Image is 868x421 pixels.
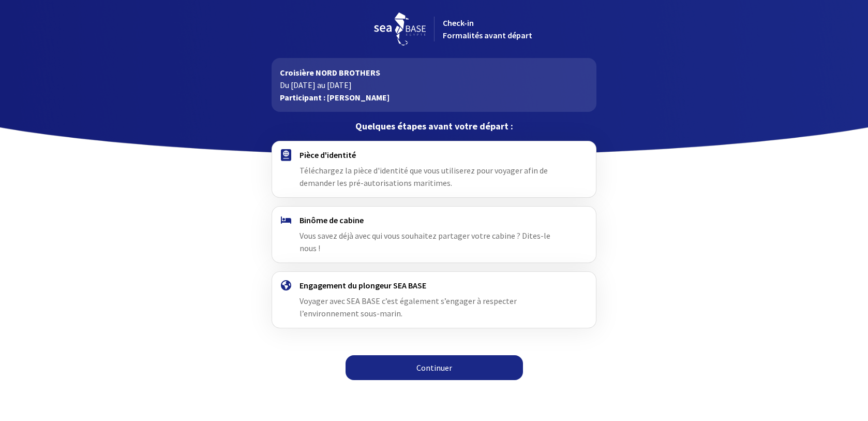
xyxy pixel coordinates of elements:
[300,230,550,253] span: Vous savez déjà avec qui vous souhaitez partager votre cabine ? Dites-le nous !
[280,91,588,104] p: Participant : [PERSON_NAME]
[280,66,588,79] p: Croisière NORD BROTHERS
[300,296,517,318] span: Voyager avec SEA BASE c’est également s’engager à respecter l’environnement sous-marin.
[300,215,568,225] h4: Binôme de cabine
[443,18,532,40] span: Check-in Formalités avant départ
[280,79,588,91] p: Du [DATE] au [DATE]
[272,120,596,133] p: Quelques étapes avant votre départ :
[346,355,523,380] a: Continuer
[281,216,291,224] img: binome.svg
[374,12,426,46] img: logo_seabase.svg
[300,150,568,160] h4: Pièce d'identité
[281,280,291,291] img: engagement.svg
[281,149,291,161] img: passport.svg
[300,280,568,291] h4: Engagement du plongeur SEA BASE
[300,165,548,188] span: Téléchargez la pièce d'identité que vous utiliserez pour voyager afin de demander les pré-autoris...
